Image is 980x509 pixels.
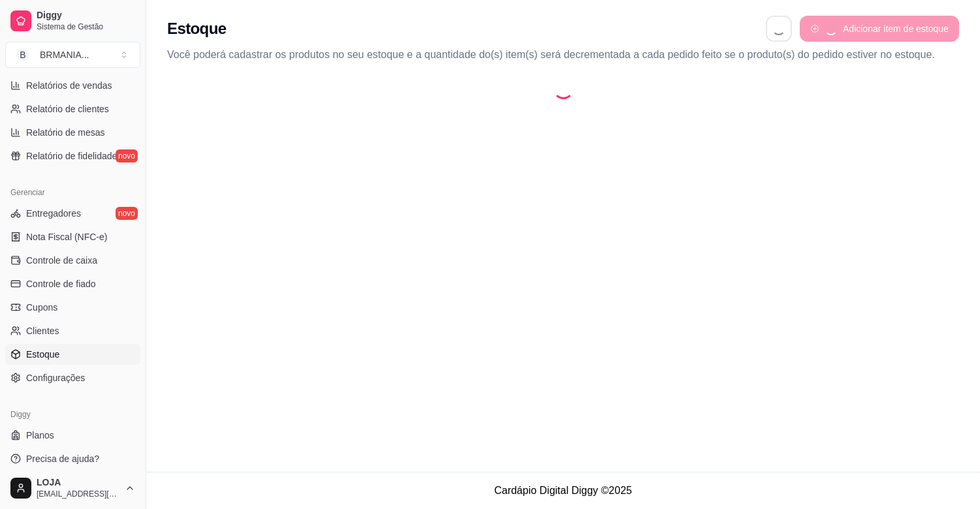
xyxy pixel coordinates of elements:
span: Relatório de clientes [26,102,109,116]
a: Precisa de ajuda? [5,448,140,469]
div: Gerenciar [5,182,140,203]
span: Entregadores [26,207,81,220]
a: Controle de fiado [5,273,140,294]
span: Diggy [37,10,135,22]
button: LOJA[EMAIL_ADDRESS][DOMAIN_NAME] [5,472,140,504]
span: Configurações [26,371,85,384]
a: Entregadoresnovo [5,203,140,224]
footer: Cardápio Digital Diggy © 2025 [146,472,980,509]
a: Relatório de clientes [5,99,140,119]
a: Clientes [5,320,140,341]
span: Planos [26,429,54,442]
span: Nota Fiscal (NFC-e) [26,230,107,243]
a: Relatório de mesas [5,122,140,143]
p: Você poderá cadastrar os produtos no seu estoque e a quantidade do(s) item(s) será decrementada a... [167,47,959,63]
a: Planos [5,425,140,446]
span: Controle de caixa [26,254,97,267]
span: Cupons [26,301,57,314]
a: Estoque [5,344,140,365]
span: Sistema de Gestão [37,22,135,32]
a: Nota Fiscal (NFC-e) [5,226,140,247]
a: Configurações [5,367,140,388]
span: Relatório de mesas [26,126,105,139]
span: B [16,48,29,61]
span: Controle de fiado [26,277,96,290]
a: Controle de caixa [5,250,140,271]
h2: Estoque [167,18,226,39]
span: LOJA [37,477,119,489]
a: DiggySistema de Gestão [5,5,140,37]
span: [EMAIL_ADDRESS][DOMAIN_NAME] [37,489,119,499]
button: Select a team [5,42,140,68]
span: Estoque [26,348,59,361]
a: Relatório de fidelidadenovo [5,146,140,166]
div: BRMANIA ... [40,48,89,61]
span: Relatório de fidelidade [26,149,117,162]
span: Relatórios de vendas [26,79,112,92]
a: Cupons [5,297,140,318]
div: Loading [553,78,574,99]
div: Diggy [5,404,140,425]
span: Precisa de ajuda? [26,452,99,465]
a: Relatórios de vendas [5,75,140,96]
span: Clientes [26,324,59,337]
